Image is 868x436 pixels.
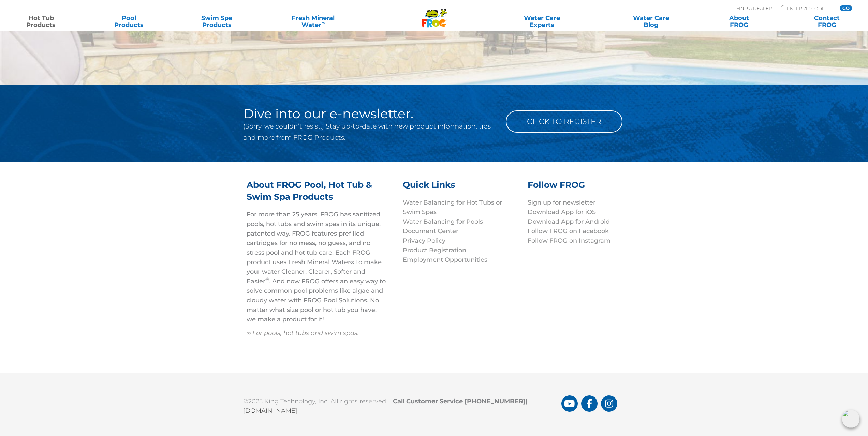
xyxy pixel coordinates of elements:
a: Water CareBlog [617,15,685,28]
span: | [526,397,528,405]
a: ContactFROG [793,15,861,28]
a: Employment Opportunities [403,256,487,264]
a: Click to Register [506,110,622,133]
input: GO [840,5,852,11]
p: (Sorry, we couldn’t resist.) Stay up-to-date with new product information, tips and more from FRO... [243,121,496,143]
a: FROG Products Instagram Page [601,395,617,412]
p: For more than 25 years, FROG has sanitized pools, hot tubs and swim spas in its unique, patented ... [247,210,386,324]
a: Product Registration [403,246,466,254]
a: AboutFROG [705,15,773,28]
a: Download App for iOS [528,208,596,216]
a: FROG Products Facebook Page [581,395,598,412]
p: ©2025 King Technology, Inc. All rights reserved [243,393,561,416]
a: Download App for Android [528,218,610,225]
sup: ∞ [321,20,325,26]
a: Document Center [403,227,458,235]
input: Zip Code Form [786,5,832,11]
a: Swim SpaProducts [182,15,251,28]
a: Hot TubProducts [7,15,75,28]
h3: About FROG Pool, Hot Tub & Swim Spa Products [247,179,386,210]
p: Find A Dealer [736,5,772,11]
a: Follow FROG on Facebook [528,227,609,235]
sup: ® [265,276,269,282]
span: | [386,397,388,405]
h2: Dive into our e-newsletter. [243,107,496,121]
b: Call Customer Service [PHONE_NUMBER] [393,397,531,405]
a: Water CareExperts [486,15,598,28]
a: [DOMAIN_NAME] [243,407,297,415]
a: Water Balancing for Pools [403,218,483,225]
a: PoolProducts [95,15,163,28]
a: Follow FROG on Instagram [528,237,610,244]
a: Privacy Policy [403,237,445,244]
a: FROG Products You Tube Page [561,395,578,412]
a: Fresh MineralWater∞ [270,15,356,28]
h3: Quick Links [403,179,519,198]
a: Water Balancing for Hot Tubs or Swim Spas [403,199,502,216]
em: ∞ For pools, hot tubs and swim spas. [247,329,359,337]
h3: Follow FROG [528,179,613,198]
a: Sign up for newsletter [528,199,595,206]
img: openIcon [842,410,860,428]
